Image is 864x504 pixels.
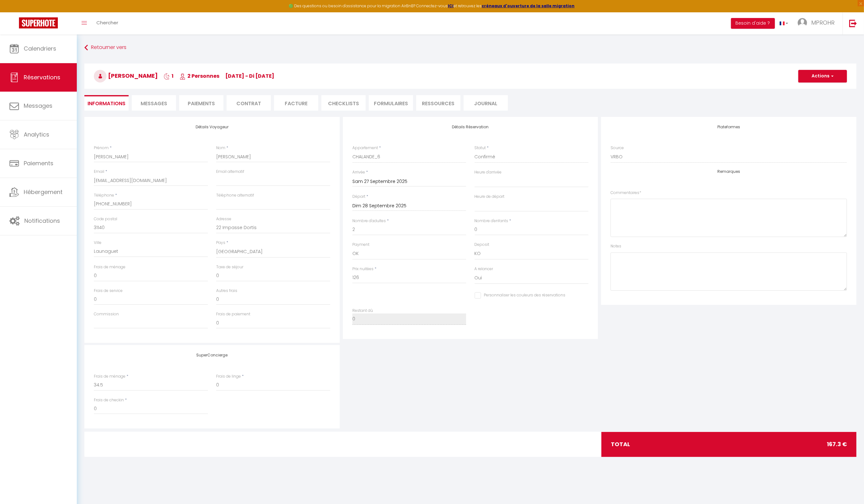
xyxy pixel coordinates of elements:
label: Code postal [94,216,117,222]
h4: SuperConcierge [94,353,330,357]
h4: Détails Réservation [352,125,589,129]
label: Frais de checkin [94,397,124,403]
span: Hébergement [24,188,63,196]
label: Deposit [475,242,490,248]
label: Email [94,169,104,175]
a: Retourner vers [84,42,856,53]
label: Nom [216,145,225,151]
label: A relancer [475,266,493,272]
span: [DATE] - di [DATE] [225,72,274,80]
label: Source [611,145,624,151]
label: Restant dû [352,308,373,314]
label: Frais de service [94,288,123,294]
li: Ressources [416,95,460,111]
label: Ville [94,240,101,246]
span: 1 [164,72,173,80]
a: ICI [448,3,454,9]
span: Calendriers [24,45,56,52]
li: Journal [464,95,508,111]
span: MPROHR [811,19,835,27]
a: Chercher [92,12,123,34]
label: Téléphone [94,192,114,198]
img: logout [849,19,857,27]
label: Taxe de séjour [216,264,243,270]
label: Téléphone alternatif [216,192,254,198]
h4: Remarques [611,169,847,174]
label: Appartement [352,145,378,151]
li: Facture [274,95,318,111]
img: Super Booking [19,17,58,28]
label: Départ [352,194,365,200]
li: CHECKLISTS [321,95,366,111]
li: Paiements [179,95,223,111]
label: Heure d'arrivée [475,169,502,175]
button: Ouvrir le widget de chat LiveChat [5,3,24,21]
h4: Plateformes [611,125,847,129]
span: Chercher [96,19,118,26]
span: Notifications [24,217,60,225]
label: Prénom [94,145,109,151]
label: Commission [94,311,119,317]
label: Arrivée [352,169,365,175]
span: Paiements [24,159,53,167]
iframe: Chat [837,476,859,499]
label: Frais de ménage [94,373,125,380]
label: Notes [611,243,621,249]
label: Payment [352,242,369,248]
label: Prix nuitées [352,266,374,272]
span: Messages [141,100,167,107]
a: ... MPROHR [793,12,843,34]
label: Nombre d'adultes [352,218,386,224]
span: Messages [24,102,52,110]
label: Frais de linge [216,373,241,380]
span: [PERSON_NAME] [94,72,158,80]
label: Adresse [216,216,231,222]
div: total [601,432,856,457]
span: Réservations [24,73,60,81]
label: Commentaires [611,190,641,196]
button: Actions [798,70,847,82]
span: 2 Personnes [179,72,219,80]
label: Email alternatif [216,169,244,175]
li: Contrat [227,95,271,111]
h4: Détails Voyageur [94,125,330,129]
a: créneaux d'ouverture de la salle migration [482,3,575,9]
label: Heure de départ [475,194,505,200]
span: 167.3 € [827,440,847,449]
label: Frais de ménage [94,264,125,270]
label: Pays [216,240,225,246]
label: Autres frais [216,288,237,294]
label: Nombre d'enfants [475,218,508,224]
li: Informations [84,95,129,111]
span: Analytics [24,131,49,138]
li: FORMULAIRES [369,95,413,111]
button: Besoin d'aide ? [731,18,775,29]
label: Statut [475,145,486,151]
img: ... [798,18,807,27]
label: Frais de paiement [216,311,250,317]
